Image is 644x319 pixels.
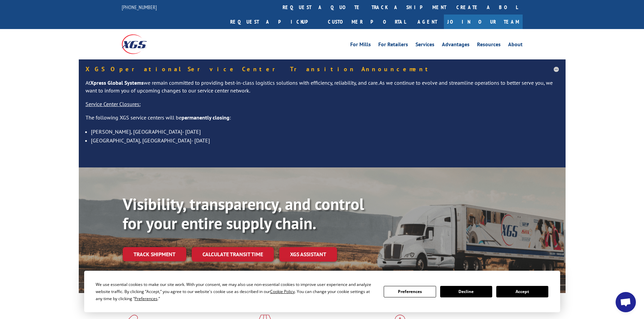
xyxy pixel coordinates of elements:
a: Calculate transit time [192,247,274,262]
h5: XGS Operational Service Center Transition Announcement [86,66,559,72]
a: Resources [477,42,501,49]
u: Service Center Closures: [86,101,141,107]
span: Preferences [135,296,158,301]
a: For Mills [350,42,371,49]
a: [PHONE_NUMBER] [122,4,157,10]
a: For Retailers [378,42,408,49]
a: Agent [411,15,444,29]
b: Visibility, transparency, and control for your entire supply chain. [123,193,364,234]
button: Decline [440,286,492,297]
a: Customer Portal [323,15,411,29]
a: About [508,42,523,49]
a: Track shipment [123,247,186,261]
p: The following XGS service centers will be : [86,114,559,127]
div: We use essential cookies to make our site work. With your consent, we may also use non-essential ... [96,281,376,302]
a: Join Our Team [444,15,523,29]
a: Advantages [442,42,470,49]
li: [PERSON_NAME], [GEOGRAPHIC_DATA]- [DATE] [91,127,559,136]
button: Preferences [384,286,436,297]
strong: permanently closing [182,114,230,121]
button: Accept [496,286,548,297]
a: XGS ASSISTANT [279,247,337,262]
a: Request a pickup [225,15,323,29]
strong: Xpress Global Systems [90,79,144,86]
span: Cookie Policy [270,289,295,294]
div: Cookie Consent Prompt [84,271,560,312]
a: Open chat [616,292,636,312]
p: At we remain committed to providing best-in-class logistics solutions with efficiency, reliabilit... [86,79,559,101]
li: [GEOGRAPHIC_DATA], [GEOGRAPHIC_DATA]- [DATE] [91,136,559,145]
a: Services [415,42,434,49]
